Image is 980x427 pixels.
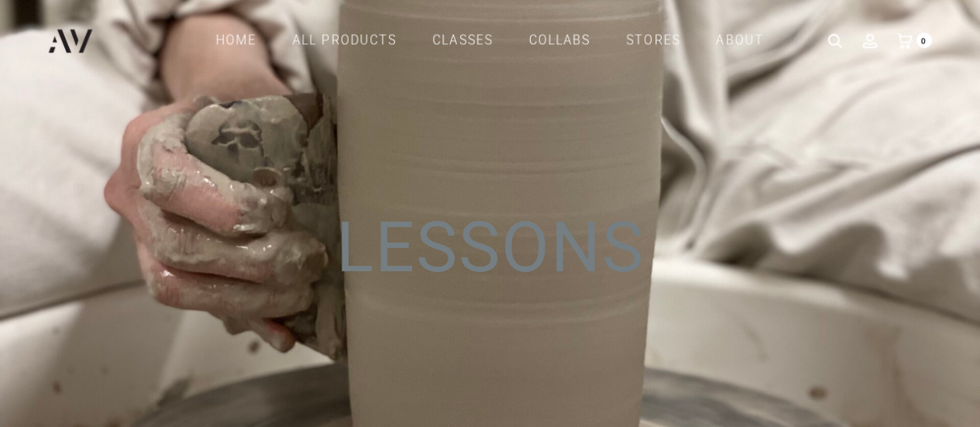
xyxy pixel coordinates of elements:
a: Home [216,27,257,53]
a: 0 [897,33,913,47]
a: COLLABS [529,27,591,53]
img: ATELIER VAN DE VEN [49,29,93,53]
a: CLASSES [433,27,493,53]
a: ABOUT [717,27,765,53]
h1: LESSONS [31,213,949,310]
span: 0 [916,33,932,48]
a: STORES [627,27,681,53]
a: All products [293,27,397,53]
